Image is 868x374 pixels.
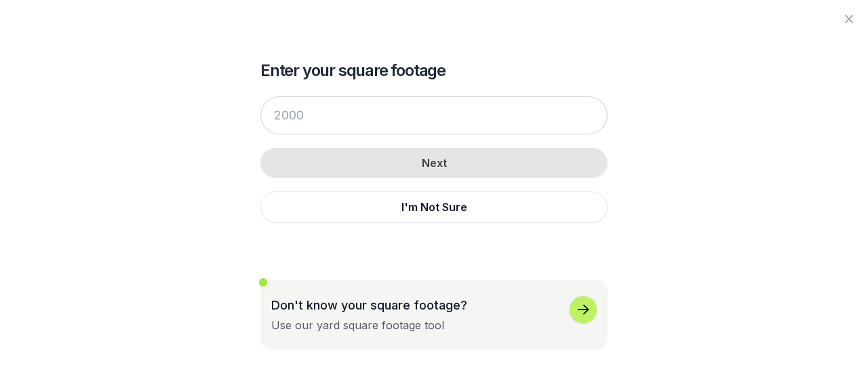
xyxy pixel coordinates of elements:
[260,191,608,223] button: I'm Not Sure
[260,280,608,350] button: Don't know your square footage?Use our yard square footage tool
[271,296,467,314] p: Don't know your square footage?
[271,317,444,333] div: Use our yard square footage tool
[260,60,608,81] h2: Enter your square footage
[260,96,608,134] input: 2000
[260,148,608,178] button: Next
